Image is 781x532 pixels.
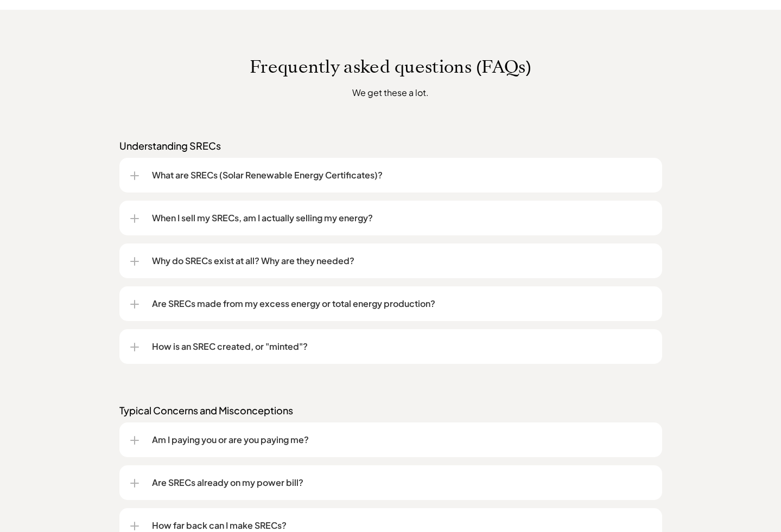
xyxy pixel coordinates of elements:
p: Are SRECs already on my power bill? [152,476,651,489]
p: Am I paying you or are you paying me? [152,433,651,446]
p: What are SRECs (Solar Renewable Energy Certificates)? [152,169,651,182]
p: Why do SRECs exist at all? Why are they needed? [152,254,651,267]
p: We get these a lot. [189,86,592,99]
p: Are SRECs made from my excess energy or total energy production? [152,297,651,310]
p: Understanding SRECs [119,139,662,152]
p: How far back can I make SRECs? [152,519,651,532]
p: Frequently asked questions (FAQs) [81,56,700,77]
p: Typical Concerns and Misconceptions [119,404,662,417]
p: How is an SREC created, or "minted"? [152,340,651,353]
p: When I sell my SRECs, am I actually selling my energy? [152,211,651,225]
